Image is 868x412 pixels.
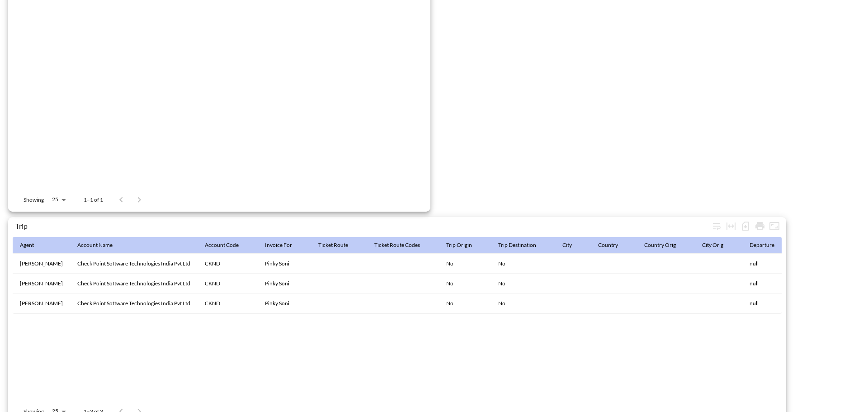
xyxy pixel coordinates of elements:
button: Fullscreen [767,219,782,233]
span: Trip Destination [498,240,548,251]
div: Trip Destination [498,240,536,251]
th: No [491,274,555,294]
span: Account Code [205,240,250,251]
th: No [491,254,555,274]
span: Country [598,240,630,251]
div: Ticket Route Codes [374,240,420,251]
span: City [562,240,584,251]
th: No [439,254,491,274]
div: Departure [750,240,774,251]
p: Showing [24,196,44,204]
span: Trip Origin [446,240,484,251]
div: Wrap text [709,219,724,233]
th: Check Point Software Technologies India Pvt Ltd [70,274,198,294]
div: 25 [47,194,69,205]
div: Ticket Route [318,240,348,251]
p: 1–1 of 1 [84,196,103,204]
div: Account Name [77,240,113,251]
div: Trip Origin [446,240,472,251]
div: Toggle table layout between fixed and auto (default: auto) [724,219,738,233]
div: Print [753,219,767,233]
div: Invoice For [265,240,292,251]
th: null [742,254,793,274]
th: CKND [198,294,258,313]
div: Country Orig [644,240,676,251]
th: No [439,274,491,294]
span: Ticket Route Codes [374,240,432,251]
th: Check Point Software Technologies India Pvt Ltd [70,254,198,274]
div: Account Code [205,240,239,251]
th: Pinky Soni [258,274,311,294]
th: Check Point Software Technologies India Pvt Ltd [70,294,198,313]
th: CKND [198,254,258,274]
span: City Orig [702,240,735,251]
div: Agent [20,240,34,251]
span: Agent [20,240,46,251]
th: Pinky Soni [258,294,311,313]
span: Account Name [77,240,124,251]
th: Ofir Baruch [13,294,70,313]
div: Country [598,240,618,251]
span: Ticket Route [318,240,360,251]
span: Country Orig [644,240,688,251]
th: Ofir Baruch [13,254,70,274]
th: Ofir Baruch [13,274,70,294]
div: City Orig [702,240,723,251]
th: Pinky Soni [258,254,311,274]
span: Departure [750,240,786,251]
div: Number of rows selected for download: 3 [738,219,753,233]
div: Trip [15,222,709,230]
div: City [562,240,572,251]
th: No [491,294,555,313]
th: null [742,294,793,313]
th: CKND [198,274,258,294]
span: Invoice For [265,240,304,251]
th: No [439,294,491,313]
th: null [742,274,793,294]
